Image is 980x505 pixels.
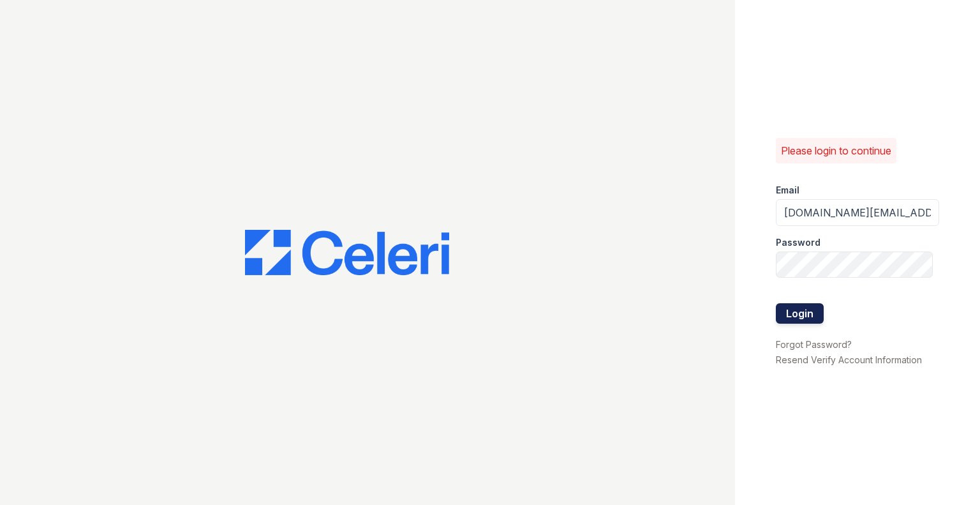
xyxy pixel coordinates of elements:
[776,303,824,324] button: Login
[776,184,799,197] label: Email
[776,236,820,249] label: Password
[776,339,852,350] a: Forgot Password?
[245,230,449,276] img: CE_Logo_Blue-a8612792a0a2168367f1c8372b55b34899dd931a85d93a1a3d3e32e68fde9ad4.png
[776,354,922,365] a: Resend Verify Account Information
[781,143,891,158] p: Please login to continue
